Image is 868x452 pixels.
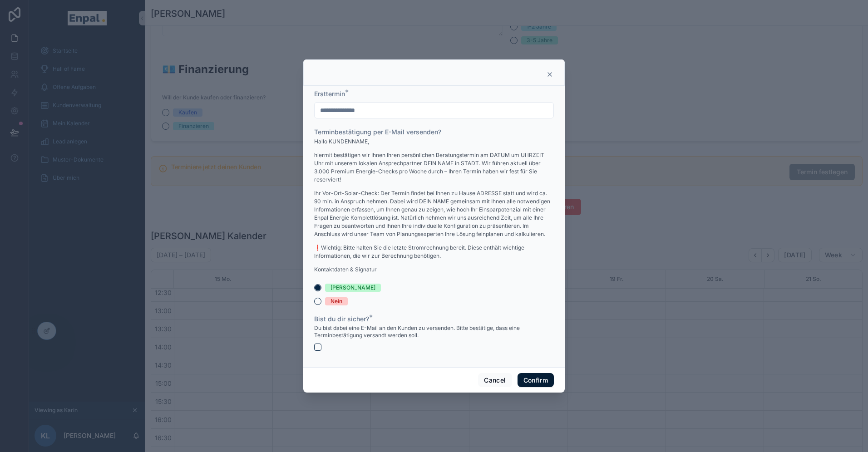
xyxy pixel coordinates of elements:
p: Ihr Vor-Ort-Solar-Check: Der Termin findet bei Ihnen zu Hause ADRESSE statt und wird ca. 90 min. ... [314,189,554,238]
div: [PERSON_NAME] [330,284,375,292]
div: Nein [330,297,342,305]
p: hiermit bestätigen wir Ihnen Ihren persönlichen Beratungstermin am DATUM um UHRZEIT Uhr mit unser... [314,151,554,184]
span: Ersttermin [314,90,345,98]
p: Kontaktdaten & Signatur [314,265,554,274]
p: Hallo KUNDENNAME, [314,138,554,146]
button: Confirm [518,373,554,388]
button: Cancel [478,373,512,388]
span: Terminbestätigung per E-Mail versenden? [314,128,441,136]
span: Bist du dir sicher? [314,315,369,323]
span: Du bist dabei eine E-Mail an den Kunden zu versenden. Bitte bestätige, dass eine Terminbestätigun... [314,324,554,339]
p: ❗Wichtig: Bitte halten Sie die letzte Stromrechnung bereit. Diese enthält wichtige Informationen,... [314,244,554,260]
